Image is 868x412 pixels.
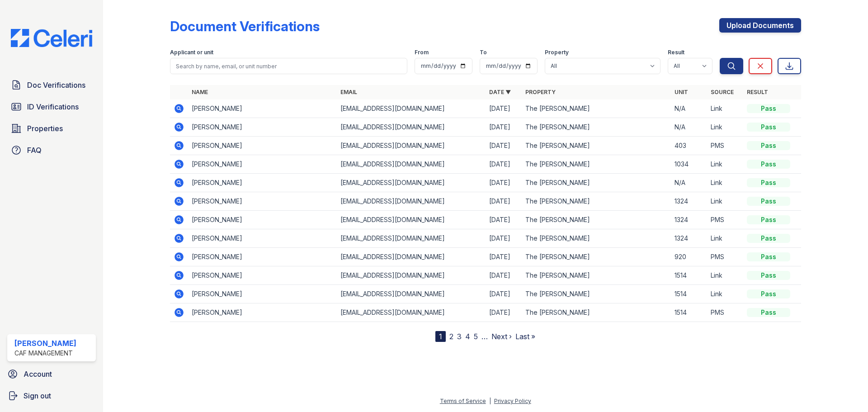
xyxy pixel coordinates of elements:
td: [EMAIL_ADDRESS][DOMAIN_NAME] [337,285,486,303]
a: Source [711,89,734,95]
td: 1324 [671,192,707,211]
label: To [480,49,487,56]
a: 3 [457,332,462,341]
span: Properties [27,123,63,134]
td: [PERSON_NAME] [188,229,337,248]
div: Pass [747,234,790,243]
a: Privacy Policy [494,398,531,404]
span: … [481,331,488,342]
td: [EMAIL_ADDRESS][DOMAIN_NAME] [337,266,486,285]
td: The [PERSON_NAME] [522,266,670,285]
a: Date ▼ [489,89,511,95]
div: Pass [747,123,790,132]
td: [DATE] [486,248,522,266]
td: [DATE] [486,118,522,137]
div: | [489,398,491,404]
td: N/A [671,99,707,118]
td: [PERSON_NAME] [188,192,337,211]
span: Doc Verifications [27,80,85,90]
td: [DATE] [486,174,522,192]
a: 2 [449,332,453,341]
td: [DATE] [486,155,522,174]
td: 403 [671,137,707,155]
td: [EMAIL_ADDRESS][DOMAIN_NAME] [337,303,486,322]
td: Link [707,174,743,192]
td: N/A [671,118,707,137]
td: The [PERSON_NAME] [522,99,670,118]
input: Search by name, email, or unit number [170,58,407,74]
td: The [PERSON_NAME] [522,285,670,303]
span: Account [24,369,52,379]
label: Result [668,49,684,56]
label: Property [545,49,569,56]
div: Pass [747,271,790,280]
a: 4 [465,332,470,341]
td: PMS [707,303,743,322]
a: Unit [675,89,688,95]
div: Pass [747,289,790,298]
td: [PERSON_NAME] [188,285,337,303]
td: [PERSON_NAME] [188,266,337,285]
td: The [PERSON_NAME] [522,155,670,174]
a: Next › [491,332,512,341]
a: Property [525,89,556,95]
td: The [PERSON_NAME] [522,137,670,155]
a: Result [747,89,768,95]
td: Link [707,118,743,137]
td: [PERSON_NAME] [188,174,337,192]
td: Link [707,99,743,118]
span: ID Verifications [27,101,79,112]
td: 1514 [671,285,707,303]
td: [DATE] [486,285,522,303]
td: Link [707,285,743,303]
div: 1 [435,331,446,342]
td: [DATE] [486,192,522,211]
div: Pass [747,178,790,187]
div: Pass [747,215,790,224]
a: Email [340,89,357,95]
td: [DATE] [486,266,522,285]
a: Upload Documents [719,18,801,33]
td: [PERSON_NAME] [188,211,337,229]
td: The [PERSON_NAME] [522,248,670,266]
td: The [PERSON_NAME] [522,174,670,192]
td: [EMAIL_ADDRESS][DOMAIN_NAME] [337,118,486,137]
td: Link [707,155,743,174]
td: PMS [707,211,743,229]
td: [EMAIL_ADDRESS][DOMAIN_NAME] [337,137,486,155]
td: 920 [671,248,707,266]
a: Sign out [4,387,99,405]
td: The [PERSON_NAME] [522,192,670,211]
div: Pass [747,160,790,169]
td: [PERSON_NAME] [188,118,337,137]
td: [PERSON_NAME] [188,248,337,266]
td: Link [707,229,743,248]
td: [EMAIL_ADDRESS][DOMAIN_NAME] [337,192,486,211]
td: [EMAIL_ADDRESS][DOMAIN_NAME] [337,174,486,192]
td: The [PERSON_NAME] [522,211,670,229]
a: Name [192,89,208,95]
td: [DATE] [486,229,522,248]
td: 1514 [671,266,707,285]
a: Account [4,365,99,383]
a: Properties [7,119,96,137]
div: Pass [747,197,790,206]
a: Terms of Service [440,398,486,404]
label: From [415,49,429,56]
td: [EMAIL_ADDRESS][DOMAIN_NAME] [337,99,486,118]
div: Pass [747,141,790,150]
td: [PERSON_NAME] [188,155,337,174]
td: The [PERSON_NAME] [522,229,670,248]
td: [DATE] [486,211,522,229]
td: [DATE] [486,303,522,322]
a: ID Verifications [7,98,96,116]
div: [PERSON_NAME] [14,338,76,349]
a: Last » [515,332,535,341]
td: 1514 [671,303,707,322]
td: [DATE] [486,137,522,155]
td: Link [707,192,743,211]
label: Applicant or unit [170,49,213,56]
td: [PERSON_NAME] [188,137,337,155]
a: 5 [474,332,478,341]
